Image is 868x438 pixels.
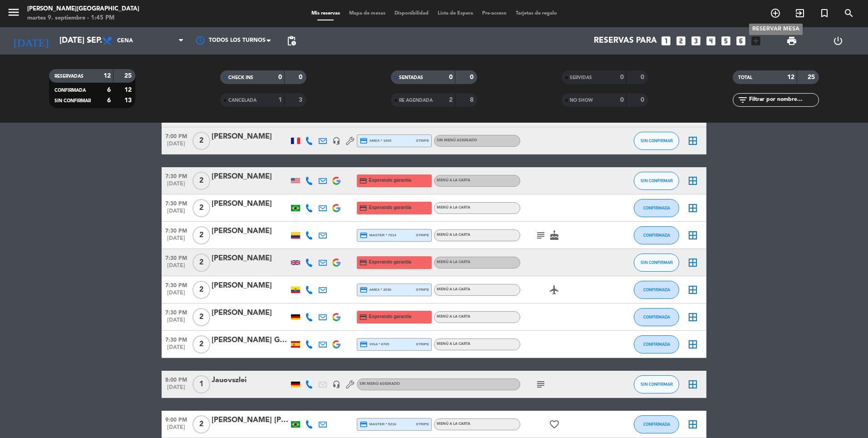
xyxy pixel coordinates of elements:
[634,308,679,326] button: CONFIRMADA
[675,35,687,47] i: looks_two
[360,286,391,294] span: amex * 2036
[399,98,433,103] span: RE AGENDADA
[192,375,210,393] span: 1
[549,419,560,430] i: favorite_border
[162,181,191,191] span: [DATE]
[162,130,191,141] span: 7:00 PM
[705,35,717,47] i: looks_4
[360,231,368,239] i: credit_card
[212,414,289,426] div: [PERSON_NAME] [PERSON_NAME]
[690,35,702,47] i: looks_3
[786,35,797,46] span: print
[299,97,304,103] strong: 3
[770,8,781,19] i: add_circle_outline
[84,35,95,46] i: arrow_drop_down
[359,313,367,321] i: credit_card
[643,422,670,427] span: CONFIRMADA
[643,233,670,238] span: CONFIRMADA
[359,204,367,212] i: credit_card
[687,257,698,268] i: border_all
[620,97,624,103] strong: 0
[192,415,210,433] span: 2
[27,14,139,23] div: martes 9. septiembre - 1:45 PM
[687,419,698,430] i: border_all
[360,137,391,145] span: amex * 1005
[570,75,592,80] span: SERVIDAS
[437,260,470,264] span: Menú a la carta
[299,74,304,80] strong: 0
[162,279,191,290] span: 7:30 PM
[819,8,830,19] i: turned_in_not
[643,314,670,319] span: CONFIRMADA
[212,171,289,183] div: [PERSON_NAME]
[511,11,562,16] span: Tarjetas de regalo
[634,254,679,272] button: SIN CONFIRMAR
[416,341,429,347] span: stripe
[124,97,133,104] strong: 13
[54,99,91,103] span: SIN CONFIRMAR
[359,259,367,267] i: credit_card
[162,384,191,395] span: [DATE]
[634,132,679,150] button: SIN CONFIRMAR
[117,38,133,44] span: Cena
[7,31,55,51] i: [DATE]
[212,131,289,143] div: [PERSON_NAME]
[332,204,340,212] img: google-logo.png
[7,5,20,19] i: menu
[437,233,470,237] span: Menú a la carta
[124,73,133,79] strong: 25
[162,225,191,235] span: 7:30 PM
[416,232,429,238] span: stripe
[192,199,210,217] span: 2
[212,225,289,237] div: [PERSON_NAME]
[162,170,191,181] span: 7:30 PM
[787,74,794,80] strong: 12
[634,415,679,433] button: CONFIRMADA
[162,334,191,344] span: 7:30 PM
[641,382,673,387] span: SIN CONFIRMAR
[749,24,803,35] div: RESERVAR MESA
[192,335,210,353] span: 2
[162,141,191,151] span: [DATE]
[815,27,861,55] div: LOG OUT
[535,230,546,241] i: subject
[748,95,819,105] input: Filtrar por nombre...
[570,98,593,103] span: NO SHOW
[449,74,453,80] strong: 0
[643,205,670,210] span: CONFIRMADA
[162,424,191,435] span: [DATE]
[369,177,411,184] span: Esperando garantía
[687,339,698,350] i: border_all
[7,5,20,22] button: menu
[228,98,256,103] span: CANCELADA
[192,132,210,150] span: 2
[687,135,698,146] i: border_all
[162,235,191,246] span: [DATE]
[27,5,139,14] div: [PERSON_NAME][GEOGRAPHIC_DATA]
[641,260,673,265] span: SIN CONFIRMAR
[634,172,679,190] button: SIN CONFIRMAR
[332,313,340,321] img: google-logo.png
[228,75,253,80] span: CHECK INS
[162,290,191,300] span: [DATE]
[360,340,368,348] i: credit_card
[641,178,673,183] span: SIN CONFIRMAR
[332,177,340,185] img: google-logo.png
[54,74,84,79] span: RESERVADAS
[278,74,282,80] strong: 0
[345,11,390,16] span: Mapa de mesas
[332,137,340,145] i: headset_mic
[212,334,289,346] div: [PERSON_NAME] Grugues [PERSON_NAME]
[735,35,747,47] i: looks_6
[360,382,400,386] span: Sin menú asignado
[162,252,191,263] span: 7:30 PM
[794,8,805,19] i: exit_to_app
[808,74,817,80] strong: 25
[687,379,698,390] i: border_all
[104,73,111,79] strong: 12
[192,281,210,299] span: 2
[687,175,698,186] i: border_all
[212,374,289,386] div: Jauovszlei
[687,284,698,295] i: border_all
[107,97,111,104] strong: 6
